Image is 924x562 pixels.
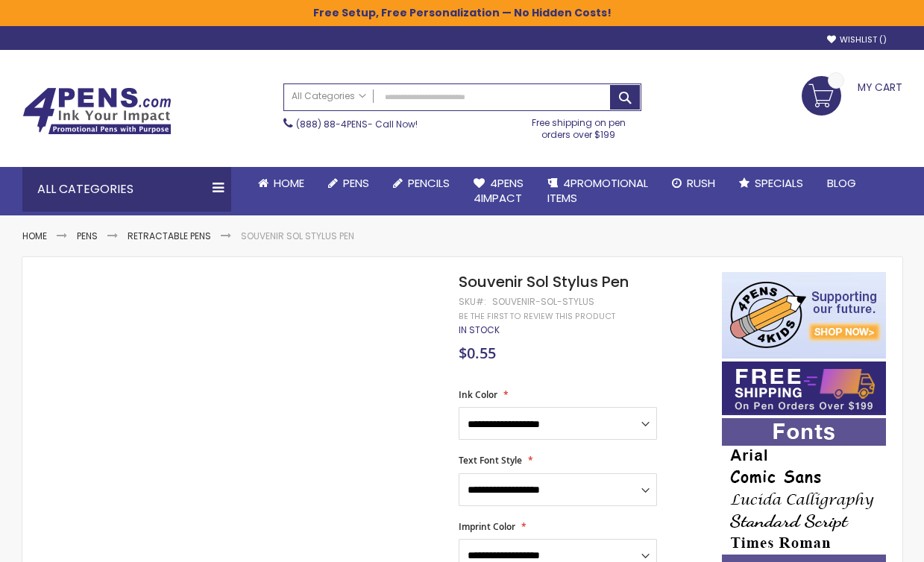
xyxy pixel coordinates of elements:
[459,271,629,292] span: Souvenir Sol Stylus Pen
[296,118,368,130] a: (888) 88-4PENS
[459,311,615,322] a: Be the first to review this product
[815,167,868,200] a: Blog
[459,324,500,336] div: Availability
[292,90,366,102] span: All Categories
[827,34,887,45] a: Wishlist
[77,230,98,242] a: Pens
[408,175,450,191] span: Pencils
[459,323,500,336] span: In stock
[827,175,856,191] span: Blog
[459,295,486,308] strong: SKU
[459,343,496,363] span: $0.55
[722,272,886,359] img: 4pens 4 kids
[316,167,381,200] a: Pens
[284,84,374,109] a: All Categories
[128,230,211,242] a: Retractable Pens
[660,167,727,200] a: Rush
[459,454,522,467] span: Text Font Style
[727,167,815,200] a: Specials
[241,230,354,242] li: Souvenir Sol Stylus Pen
[722,361,886,415] img: Free shipping on orders over $199
[246,167,316,200] a: Home
[474,175,524,206] span: 4Pens 4impact
[462,167,535,215] a: 4Pens4impact
[296,118,418,130] span: - Call Now!
[22,167,231,212] div: All Categories
[459,388,497,401] span: Ink Color
[535,167,660,215] a: 4PROMOTIONALITEMS
[547,175,648,206] span: 4PROMOTIONAL ITEMS
[722,418,886,562] img: font-personalization-examples
[343,175,369,191] span: Pens
[492,296,594,308] div: Souvenir-Sol-Stylus
[516,111,641,141] div: Free shipping on pen orders over $199
[274,175,304,191] span: Home
[381,167,462,200] a: Pencils
[22,87,172,135] img: 4Pens Custom Pens and Promotional Products
[687,175,715,191] span: Rush
[22,230,47,242] a: Home
[459,520,515,533] span: Imprint Color
[755,175,803,191] span: Specials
